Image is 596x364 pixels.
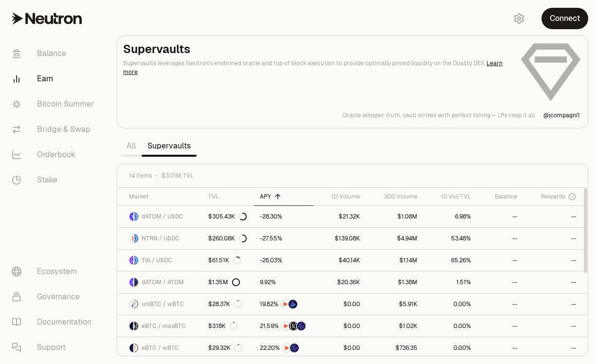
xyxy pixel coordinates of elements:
[202,228,254,249] a: $260.08K
[403,111,496,119] p: vault strikes with perfect timing—
[366,315,423,337] a: $1.02K
[423,293,477,315] a: 0.00%
[523,250,588,271] a: --
[208,193,248,200] div: TVL
[366,250,423,271] a: $1.14M
[477,206,523,227] a: --
[208,344,242,352] div: $29.32K
[260,299,307,309] button: NTRNBedrock Diamonds
[313,293,366,315] a: $0.00
[543,111,580,119] a: @jcompagni1
[142,300,184,308] span: uniBTC / wBTC
[129,234,133,243] img: NTRN Logo
[202,315,254,337] a: $3.18K
[523,206,588,227] a: --
[129,193,197,200] div: Market
[260,321,307,331] button: NTRNStructured PointsEtherFi Points
[366,337,423,359] a: $736.35
[423,315,477,337] a: 0.00%
[4,167,105,193] a: Stake
[313,250,366,271] a: $40.14K
[313,337,366,359] a: $0.00
[134,234,138,243] img: USDC Logo
[208,213,247,220] div: $305.43K
[142,256,172,264] span: TIA / USDC
[319,193,360,200] div: 1D Volume
[281,300,289,309] img: NTRN
[117,250,202,271] a: TIA LogoUSDC LogoTIA / USDC
[208,322,237,330] div: $3.18K
[129,300,133,309] img: uniBTC Logo
[282,344,291,352] img: NTRN
[117,293,202,315] a: uniBTC LogowBTC LogouniBTC / wBTC
[142,235,180,242] span: NTRN / USDC
[423,272,477,293] a: 1.51%
[483,193,517,200] div: Balance
[117,272,202,293] a: dATOM LogoATOM LogodATOM / ATOM
[313,206,366,227] a: $21.32K
[4,66,105,91] a: Earn
[423,228,477,249] a: 53.48%
[117,228,202,249] a: NTRN LogoUSDC LogoNTRN / USDC
[523,337,588,359] a: --
[123,59,512,76] p: Supervaults leverages Neutron's enshrined oracle and top of block execution to provide optimally ...
[313,228,366,249] a: $139.08K
[202,206,254,227] a: $305.43K
[423,337,477,359] a: 0.00%
[129,278,133,287] img: dATOM Logo
[543,111,580,119] p: @ jcompagni1
[260,343,307,353] button: NTRNEtherFi Points
[142,322,186,330] span: eBTC / maxBTC
[372,193,417,200] div: 30D Volume
[289,322,298,330] img: Structured Points
[208,278,240,286] div: $1.35M
[4,142,105,167] a: Orderbook
[202,293,254,315] a: $28.37K
[134,256,138,265] img: USDC Logo
[429,193,471,200] div: 1D Vol/TVL
[477,228,523,249] a: --
[498,111,536,119] p: LPs reap it all.
[477,272,523,293] a: --
[260,193,307,200] div: APY
[117,206,202,227] a: dATOM LogoUSDC LogodATOM / USDC
[254,337,313,359] a: NTRNEtherFi Points
[134,212,138,221] img: USDC Logo
[134,322,138,330] img: maxBTC Logo
[4,41,105,66] a: Balance
[117,315,202,337] a: eBTC LogomaxBTC LogoeBTC / maxBTC
[142,136,197,156] a: Supervaults
[289,300,297,309] img: Bedrock Diamonds
[117,337,202,359] a: eBTC LogowBTC LogoeBTC / wBTC
[202,272,254,293] a: $1.35M
[121,136,142,156] a: All
[4,309,105,335] a: Documentation
[542,8,588,29] button: Connect
[523,228,588,249] a: --
[4,284,105,309] a: Governance
[523,315,588,337] a: --
[129,344,133,352] img: eBTC Logo
[477,337,523,359] a: --
[290,344,299,352] img: EtherFi Points
[129,322,133,330] img: eBTC Logo
[4,335,105,360] a: Support
[129,256,133,265] img: TIA Logo
[523,272,588,293] a: --
[541,193,565,200] span: Rewards
[162,172,194,180] span: $3.01M TVL
[523,293,588,315] a: --
[423,250,477,271] a: 65.26%
[134,344,138,352] img: wBTC Logo
[477,250,523,271] a: --
[313,272,366,293] a: $20.36K
[366,206,423,227] a: $1.08M
[142,344,179,352] span: eBTC / wBTC
[202,337,254,359] a: $29.32K
[254,315,313,337] a: NTRNStructured PointsEtherFi Points
[134,300,138,309] img: wBTC Logo
[142,213,183,220] span: dATOM / USDC
[129,212,133,221] img: dATOM Logo
[297,322,306,330] img: EtherFi Points
[477,315,523,337] a: --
